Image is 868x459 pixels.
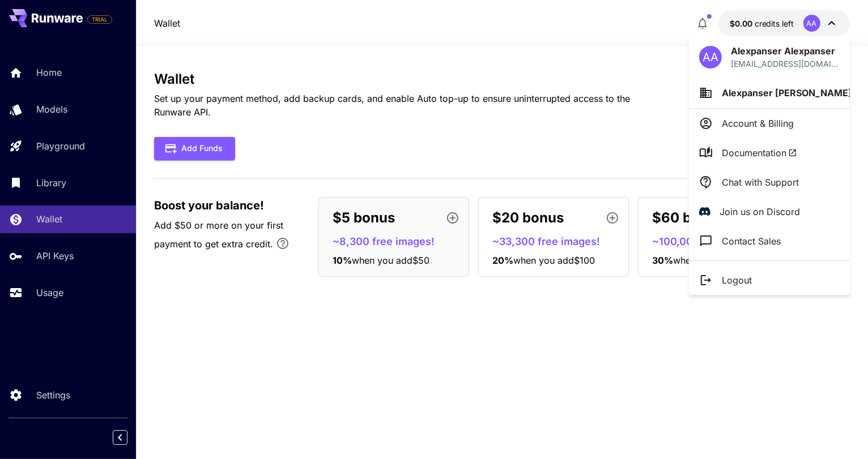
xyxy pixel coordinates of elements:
p: Contact Sales [722,234,781,248]
span: Alexpanser [PERSON_NAME]... [722,87,860,98]
p: Account & Billing [722,117,794,130]
p: Alexpanser Alexpanser [731,44,840,58]
p: Chat with Support [722,175,799,189]
div: alexpanser@gmail.com [731,58,840,70]
p: [EMAIL_ADDRESS][DOMAIN_NAME] [731,58,840,70]
button: Alexpanser [PERSON_NAME]... [689,78,850,108]
p: Logout [722,273,752,287]
p: Join us on Discord [720,205,800,218]
span: Documentation [722,146,797,160]
div: AA [699,46,722,68]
